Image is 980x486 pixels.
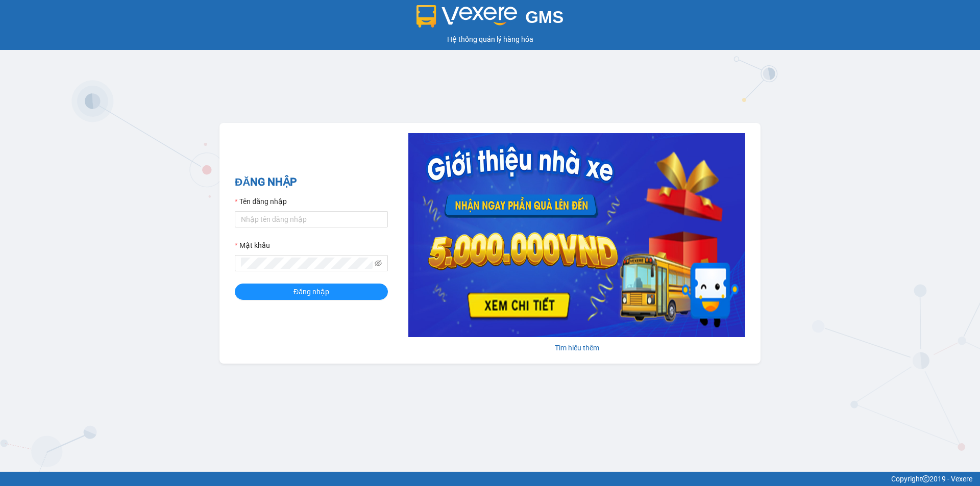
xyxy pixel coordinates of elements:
label: Mật khẩu [235,240,270,251]
div: Hệ thống quản lý hàng hóa [3,34,977,45]
div: Tìm hiểu thêm [408,342,745,353]
span: copyright [922,475,929,482]
label: Tên đăng nhập [235,196,287,207]
span: GMS [525,8,563,27]
input: Mật khẩu [241,258,373,269]
input: Tên đăng nhập [235,211,388,227]
h2: ĐĂNG NHẬP [235,174,388,191]
span: Đăng nhập [293,286,329,297]
a: GMS [416,15,564,23]
span: eye-invisible [375,260,382,267]
img: logo 2 [416,5,518,28]
img: banner-0 [408,133,745,337]
button: Đăng nhập [235,284,388,300]
div: Copyright 2019 - Vexere [8,473,972,484]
